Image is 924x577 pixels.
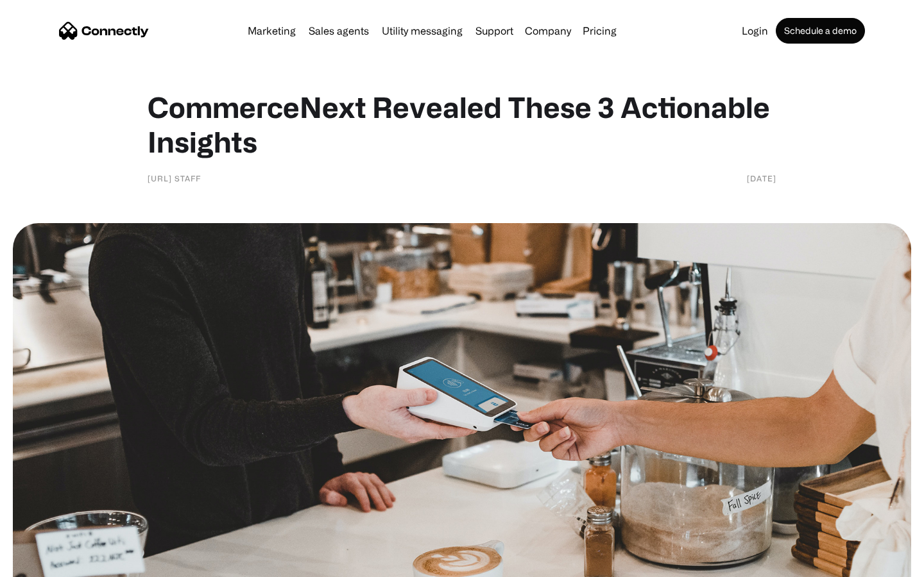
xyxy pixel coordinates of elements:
[377,26,468,36] a: Utility messaging
[148,90,776,159] h1: CommerceNext Revealed These 3 Actionable Insights
[470,26,518,36] a: Support
[577,26,622,36] a: Pricing
[148,172,201,185] div: [URL] Staff
[776,18,865,44] a: Schedule a demo
[243,26,301,36] a: Marketing
[304,26,374,36] a: Sales agents
[525,22,571,40] div: Company
[747,172,776,185] div: [DATE]
[737,26,773,36] a: Login
[26,555,77,573] ul: Language list
[13,555,77,573] aside: Language selected: English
